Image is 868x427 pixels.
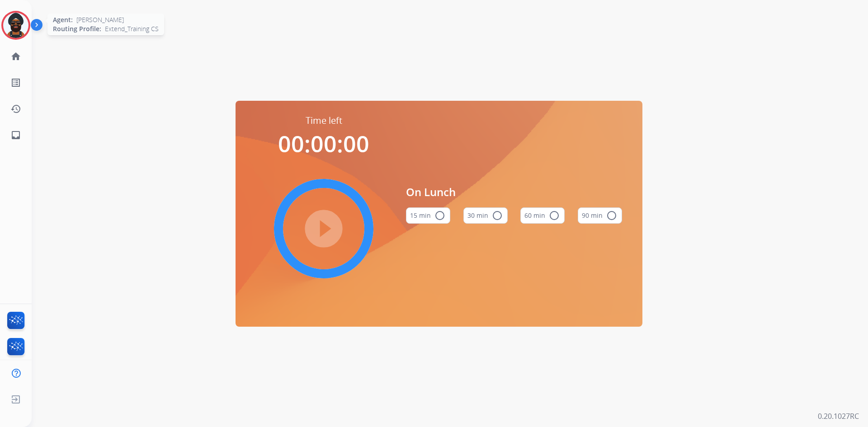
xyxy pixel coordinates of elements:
[53,15,73,24] span: Agent:
[10,130,21,141] mat-icon: inbox
[520,207,565,224] button: 60 min
[10,103,21,114] mat-icon: history
[406,207,450,224] button: 15 min
[10,77,21,88] mat-icon: list_alt
[10,51,21,62] mat-icon: home
[492,210,503,221] mat-icon: radio_button_unchecked
[434,210,445,221] mat-icon: radio_button_unchecked
[278,128,369,159] span: 00:00:00
[105,24,159,33] span: Extend_Training CS
[818,411,859,422] p: 0.20.1027RC
[53,24,101,33] span: Routing Profile:
[606,210,617,221] mat-icon: radio_button_unchecked
[306,114,342,127] span: Time left
[3,13,28,38] img: avatar
[76,15,124,24] span: [PERSON_NAME]
[463,207,508,224] button: 30 min
[549,210,560,221] mat-icon: radio_button_unchecked
[406,184,622,200] span: On Lunch
[578,207,622,224] button: 90 min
